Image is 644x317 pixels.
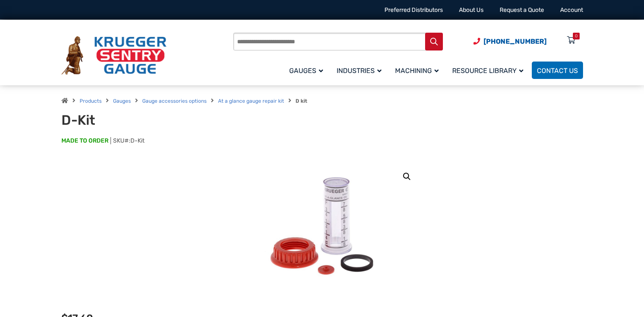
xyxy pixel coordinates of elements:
[284,60,332,80] a: Gauges
[130,137,144,144] span: D-Kit
[61,137,108,145] span: MADE TO ORDER
[61,36,166,75] img: Krueger Sentry Gauge
[537,67,578,75] span: Contact Us
[111,137,144,144] span: SKU#:
[452,67,523,75] span: Resource Library
[80,98,102,104] a: Products
[142,98,207,104] a: Gauge accessories options
[384,6,443,14] a: Preferred Distributors
[459,6,484,14] a: About Us
[447,60,532,80] a: Resource Library
[332,60,390,80] a: Industries
[484,37,547,45] span: [PHONE_NUMBER]
[289,67,323,75] span: Gauges
[560,6,583,14] a: Account
[218,98,284,104] a: At a glance gauge repair kit
[296,98,307,104] strong: D kit
[500,6,544,14] a: Request a Quote
[113,98,131,104] a: Gauges
[61,112,270,128] h1: D-Kit
[532,62,583,79] a: Contact Us
[337,67,381,75] span: Industries
[395,67,439,75] span: Machining
[390,60,447,80] a: Machining
[399,169,415,184] a: View full-screen image gallery
[575,33,578,39] div: 0
[259,162,386,289] img: D-Kit
[473,36,547,47] a: Phone Number (920) 434-8860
